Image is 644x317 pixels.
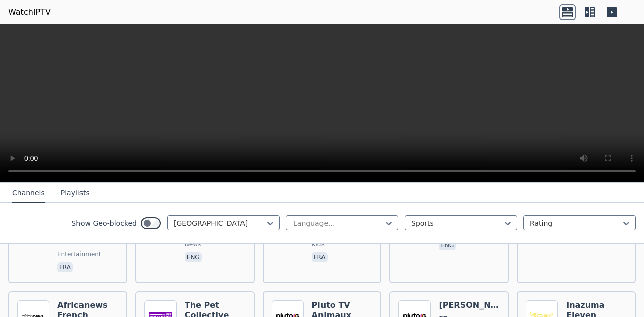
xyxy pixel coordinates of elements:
span: kids [312,240,325,248]
label: Show Geo-blocked [71,218,137,228]
button: Channels [12,184,45,203]
p: fra [57,262,73,272]
button: Playlists [61,184,90,203]
p: fra [312,252,328,262]
span: news [185,240,201,248]
span: entertainment [57,250,101,258]
a: WatchIPTV [8,6,51,18]
p: eng [439,240,456,250]
h6: [PERSON_NAME] [439,300,500,310]
p: eng [185,252,202,262]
